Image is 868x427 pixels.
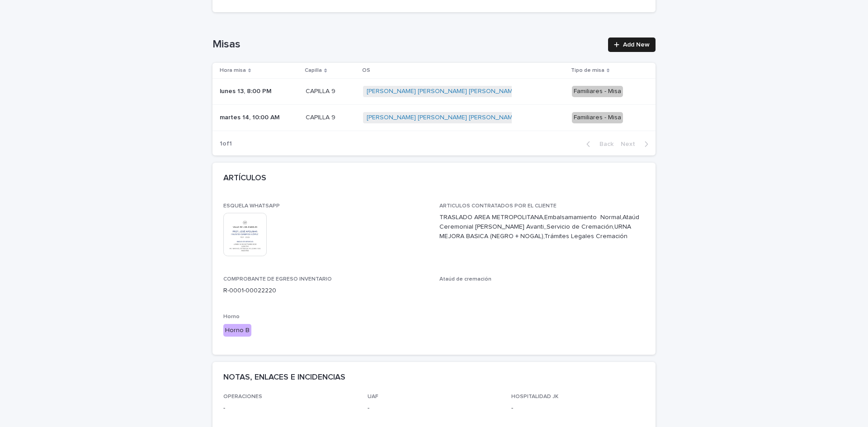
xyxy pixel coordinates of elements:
[571,66,604,75] p: Tipo de misa
[212,38,603,51] h1: Misas
[579,140,617,148] button: Back
[368,404,501,413] p: -
[439,203,557,209] span: ARTICULOS CONTRATADOS POR EL CLIENTE
[621,141,641,147] span: Next
[223,314,240,319] span: Horno
[212,104,656,131] tr: martes 14, 10:00 AMmartes 14, 10:00 AM CAPILLA 9CAPILLA 9 [PERSON_NAME] [PERSON_NAME] [PERSON_NAM...
[223,404,357,413] p: -
[362,66,370,75] p: OS
[223,286,429,296] p: R-0001-00022220
[511,404,645,413] p: -
[223,394,262,399] span: OPERACIONES
[220,86,274,95] p: lunes 13, 8:00 PM
[572,86,623,97] div: Familiares - Misa
[306,86,337,95] p: CAPILLA 9
[212,133,239,155] p: 1 of 1
[594,141,613,147] span: Back
[367,88,518,95] a: [PERSON_NAME] [PERSON_NAME] [PERSON_NAME]
[212,79,656,105] tr: lunes 13, 8:00 PMlunes 13, 8:00 PM CAPILLA 9CAPILLA 9 [PERSON_NAME] [PERSON_NAME] [PERSON_NAME] F...
[220,66,246,75] p: Hora misa
[223,203,280,209] span: ESQUELA WHATSAPP
[439,213,645,241] p: TRASLADO AREA METROPOLITANA,Embalsamamiento Normal,Ataúd Ceremonial [PERSON_NAME] Avanti,,Servici...
[439,277,491,282] span: Ataúd de cremación
[223,373,345,383] h2: NOTAS, ENLACES E INCIDENCIAS
[608,38,656,52] a: Add New
[220,112,282,122] p: martes 14, 10:00 AM
[617,140,656,148] button: Next
[511,394,558,399] span: HOSPITALIDAD JK
[223,324,251,337] div: Horno B
[623,42,650,48] span: Add New
[305,66,322,75] p: Capilla
[223,174,266,183] h2: ARTÍCULOS
[223,277,332,282] span: COMPROBANTE DE EGRESO INVENTARIO
[572,112,623,123] div: Familiares - Misa
[367,114,518,122] a: [PERSON_NAME] [PERSON_NAME] [PERSON_NAME]
[368,394,378,399] span: UAF
[306,112,337,122] p: CAPILLA 9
